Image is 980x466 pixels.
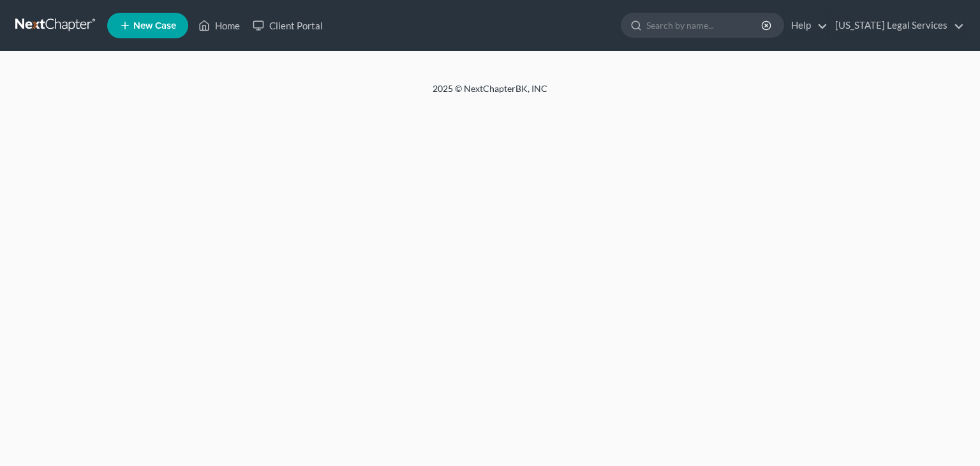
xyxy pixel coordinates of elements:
[829,14,964,37] a: [US_STATE] Legal Services
[646,13,763,37] input: Search by name...
[785,14,828,37] a: Help
[192,14,246,37] a: Home
[246,14,329,37] a: Client Portal
[133,21,176,31] span: New Case
[126,82,854,105] div: 2025 © NextChapterBK, INC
